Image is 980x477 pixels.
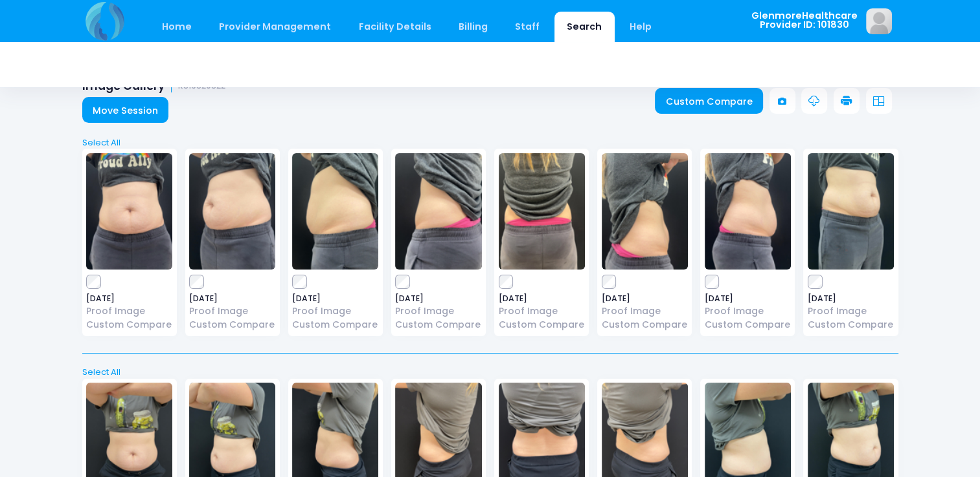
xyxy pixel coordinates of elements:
[705,304,791,318] a: Proof Image
[499,304,585,318] a: Proof Image
[292,304,378,318] a: Proof Image
[602,304,688,318] a: Proof Image
[86,153,172,270] img: image
[189,295,275,302] span: [DATE]
[395,295,481,302] span: [DATE]
[751,11,858,30] span: GlenmoreHealthcare Provider ID: 101830
[554,12,615,42] a: Search
[189,304,275,318] a: Proof Image
[866,8,892,34] img: image
[86,318,172,332] a: Custom Compare
[78,136,902,149] a: Select All
[395,318,481,332] a: Custom Compare
[446,12,500,42] a: Billing
[503,12,553,42] a: Staff
[82,79,226,93] h1: Image Gallery
[499,153,585,270] img: image
[82,97,169,123] a: Move Session
[292,295,378,302] span: [DATE]
[602,153,688,270] img: image
[705,153,791,270] img: image
[705,295,791,302] span: [DATE]
[705,318,791,332] a: Custom Compare
[395,304,481,318] a: Proof Image
[395,153,481,270] img: image
[808,295,894,302] span: [DATE]
[655,88,763,114] a: Custom Compare
[499,318,585,332] a: Custom Compare
[150,12,205,42] a: Home
[602,318,688,332] a: Custom Compare
[499,295,585,302] span: [DATE]
[808,304,894,318] a: Proof Image
[292,318,378,332] a: Custom Compare
[178,81,225,91] small: KS19820822
[808,153,894,270] img: image
[808,318,894,332] a: Custom Compare
[86,304,172,318] a: Proof Image
[617,12,664,42] a: Help
[292,153,378,270] img: image
[189,153,275,270] img: image
[207,12,344,42] a: Provider Management
[86,295,172,302] span: [DATE]
[602,295,688,302] span: [DATE]
[189,318,275,332] a: Custom Compare
[346,12,444,42] a: Facility Details
[78,366,902,379] a: Select All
